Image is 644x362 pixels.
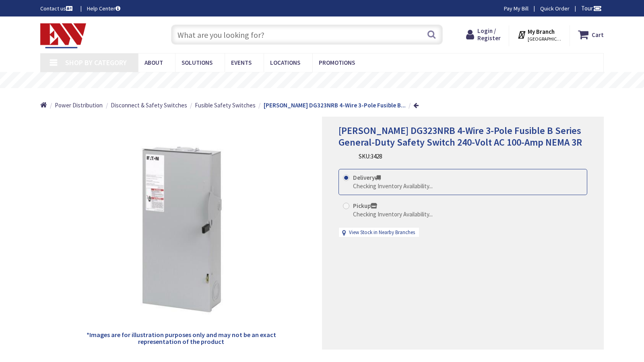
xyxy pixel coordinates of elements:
[144,59,163,66] span: About
[540,4,570,12] a: Quick Order
[85,331,277,346] h5: *Images are for illustration purposes only and may not be an exact representation of the product
[171,25,443,45] input: What are you looking for?
[111,101,187,109] span: Disconnect & Safety Switches
[85,134,277,325] img: Eaton DG323NRB 4-Wire 3-Pole Fusible B Series General-Duty Safety Switch 240-Volt AC 100-Amp NEMA 3R
[319,59,355,66] span: Promotions
[55,101,103,109] a: Power Distribution
[87,4,120,12] a: Help Center
[528,36,562,42] span: [GEOGRAPHIC_DATA], [GEOGRAPHIC_DATA]
[581,4,602,12] span: Tour
[353,202,377,210] strong: Pickup
[359,152,382,160] div: SKU:
[466,27,501,42] a: Login / Register
[528,28,555,35] strong: My Branch
[371,152,382,160] span: 3428
[256,76,403,85] rs-layer: Free Same Day Pickup at 19 Locations
[40,4,74,12] a: Contact us
[231,59,252,66] span: Events
[349,229,415,237] a: View Stock in Nearby Branches
[264,101,406,109] strong: [PERSON_NAME] DG323NRB 4-Wire 3-Pole Fusible B...
[353,174,381,181] strong: Delivery
[353,182,433,190] div: Checking Inventory Availability...
[517,27,562,42] div: My Branch [GEOGRAPHIC_DATA], [GEOGRAPHIC_DATA]
[195,101,256,109] span: Fusible Safety Switches
[592,27,604,42] strong: Cart
[182,59,213,66] span: Solutions
[55,101,103,109] span: Power Distribution
[504,4,528,12] a: Pay My Bill
[40,23,86,48] img: Electrical Wholesalers, Inc.
[339,124,582,148] span: [PERSON_NAME] DG323NRB 4-Wire 3-Pole Fusible B Series General-Duty Safety Switch 240-Volt AC 100-...
[353,210,433,218] div: Checking Inventory Availability...
[477,27,501,42] span: Login / Register
[578,27,604,42] a: Cart
[65,58,127,67] span: Shop By Category
[270,59,300,66] span: Locations
[195,101,256,109] a: Fusible Safety Switches
[111,101,187,109] a: Disconnect & Safety Switches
